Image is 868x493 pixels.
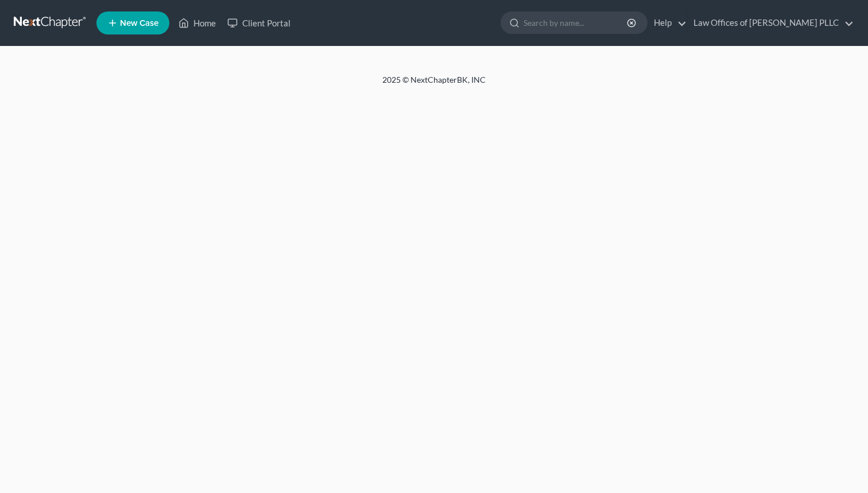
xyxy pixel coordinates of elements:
[107,74,761,95] div: 2025 © NextChapterBK, INC
[648,13,687,33] a: Help
[222,13,296,33] a: Client Portal
[688,13,854,33] a: Law Offices of [PERSON_NAME] PLLC
[120,19,158,28] span: New Case
[173,13,222,33] a: Home
[524,12,629,33] input: Search by name...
